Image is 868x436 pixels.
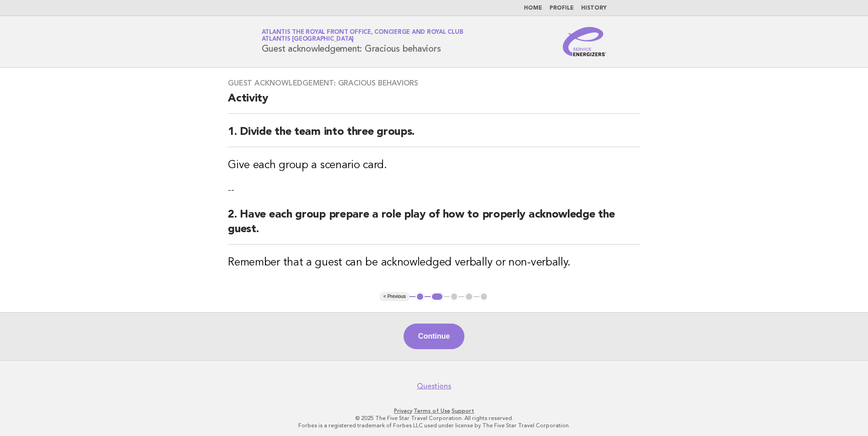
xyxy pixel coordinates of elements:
a: History [581,5,607,11]
h1: Guest acknowledgement: Gracious behaviors [262,30,464,53]
button: 1 [415,292,425,301]
h2: Activity [228,91,640,114]
a: Privacy [394,408,412,414]
a: Profile [550,5,574,11]
a: Home [524,5,542,11]
img: Service Energizers [563,27,607,56]
span: Atlantis [GEOGRAPHIC_DATA] [262,37,354,43]
button: 2 [431,292,444,301]
button: Continue [404,324,464,349]
h3: Guest acknowledgement: Gracious behaviors [228,79,640,88]
a: Terms of Use [414,408,450,414]
h3: Give each group a scenario card. [228,158,640,173]
p: © 2025 The Five Star Travel Corporation. All rights reserved. [154,415,714,422]
p: -- [228,184,640,197]
h2: 2. Have each group prepare a role play of how to properly acknowledge the guest. [228,207,640,245]
h3: Remember that a guest can be acknowledged verbally or non-verbally. [228,255,640,270]
a: Questions [417,382,451,391]
button: < Previous [380,292,410,301]
h2: 1. Divide the team into three groups. [228,125,640,147]
a: Atlantis The Royal Front Office, Concierge and Royal ClubAtlantis [GEOGRAPHIC_DATA] [262,29,464,42]
a: Support [452,408,474,414]
p: Forbes is a registered trademark of Forbes LLC used under license by The Five Star Travel Corpora... [154,422,714,429]
p: · · [154,407,714,415]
